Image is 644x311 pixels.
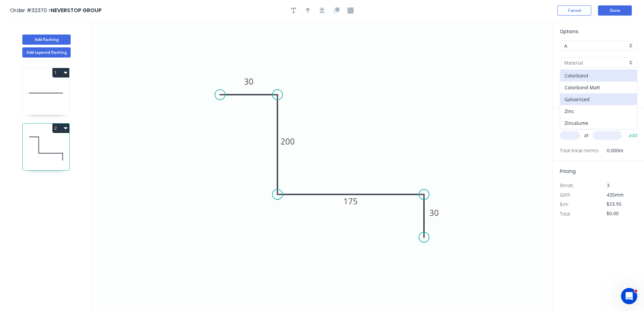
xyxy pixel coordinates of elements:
button: Add flashing [22,35,71,45]
span: Bends [560,182,573,188]
button: 1 [52,68,69,77]
span: Order #32370 > [10,6,51,14]
button: Cancel [557,5,591,16]
span: Options [560,28,578,35]
tspan: 200 [281,136,295,147]
div: Colorbond [560,70,637,82]
button: Done [598,5,632,16]
span: 0.000m [599,146,623,155]
iframe: Intercom live chat [621,288,637,304]
tspan: 175 [343,196,358,207]
input: Price level [564,42,627,49]
button: 2 [52,124,69,133]
div: Colorbond Matt [560,82,637,93]
span: Girth [560,192,570,198]
span: 3 [607,182,610,188]
span: Pricing [560,168,576,175]
span: Total lineal metres [560,146,599,155]
span: 435mm [607,192,624,198]
span: NEVERSTOP GROUP [51,6,102,14]
input: Material [564,59,627,66]
span: Total [560,210,570,217]
button: Add tapered flashing [22,47,71,58]
button: add [625,130,641,141]
div: Galvanised [560,93,637,105]
span: $/m [560,201,568,207]
svg: 0 [91,21,553,311]
tspan: 30 [429,207,439,218]
tspan: 30 [244,76,254,87]
div: Zinc [560,105,637,117]
div: Zincalume [560,117,637,129]
span: at [584,131,589,140]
